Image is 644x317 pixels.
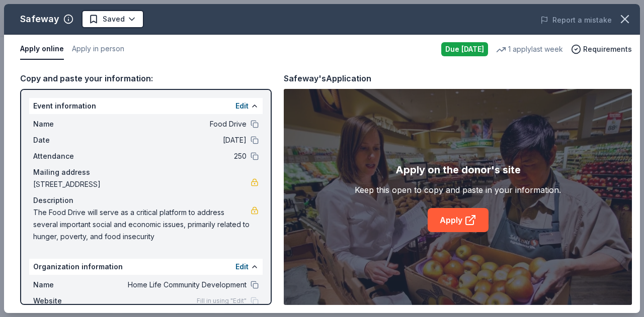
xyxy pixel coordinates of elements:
span: Food Drive [101,118,247,130]
span: Name [33,279,101,291]
div: Organization information [29,259,263,275]
button: Requirements [571,43,632,55]
span: Requirements [583,43,632,55]
span: 250 [101,150,247,162]
div: Safeway [20,11,59,27]
button: Edit [235,261,249,273]
span: [STREET_ADDRESS] [33,178,251,190]
div: Copy and paste your information: [20,72,272,85]
span: Attendance [33,150,101,162]
div: Apply on the donor's site [395,162,521,178]
div: Keep this open to copy and paste in your information. [355,184,561,196]
span: The Food Drive will serve as a critical platform to address several important social and economic... [33,206,251,243]
div: Event information [29,98,263,114]
span: Home Life Community Development [101,279,247,291]
div: Description [33,194,259,206]
button: Apply in person [72,39,124,60]
span: Fill in using "Edit" [197,297,247,305]
button: Apply online [20,39,64,60]
span: Date [33,134,101,146]
button: Report a mistake [540,14,612,26]
a: Apply [428,208,489,232]
div: Due [DATE] [441,42,488,56]
div: 1 apply last week [496,43,563,55]
span: Saved [103,13,125,25]
button: Saved [82,10,144,28]
span: Website [33,295,101,307]
div: Mailing address [33,166,259,178]
div: Safeway's Application [284,72,371,85]
button: Edit [235,100,249,112]
span: [DATE] [101,134,247,146]
span: Name [33,118,101,130]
